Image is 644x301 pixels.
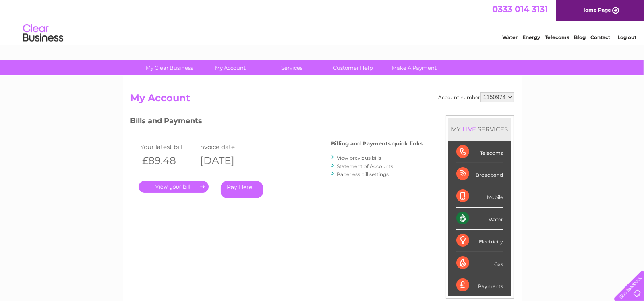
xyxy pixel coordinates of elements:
a: Water [502,34,518,40]
a: . [139,181,209,193]
a: My Account [197,60,264,75]
a: View previous bills [337,155,381,161]
div: Gas [456,252,503,274]
div: Broadband [456,163,503,185]
a: Log out [617,34,636,40]
a: My Clear Business [136,60,203,75]
a: Customer Help [320,60,386,75]
a: Telecoms [545,34,569,40]
div: Telecoms [456,141,503,163]
a: 0333 014 3131 [492,4,548,14]
a: Pay Here [221,181,263,198]
th: £89.48 [139,152,197,169]
td: Invoice date [196,141,254,152]
div: Electricity [456,230,503,252]
a: Make A Payment [381,60,447,75]
div: Payments [456,274,503,296]
a: Energy [522,34,540,40]
h4: Billing and Payments quick links [331,141,423,147]
img: logo.png [23,21,64,46]
h2: My Account [130,92,514,108]
div: Account number [439,92,514,102]
a: Statement of Accounts [337,163,393,169]
a: Contact [590,34,610,40]
a: Blog [574,34,586,40]
div: Clear Business is a trading name of Verastar Limited (registered in [GEOGRAPHIC_DATA] No. 3667643... [132,4,513,39]
div: Water [456,208,503,230]
h3: Bills and Payments [130,115,423,129]
div: LIVE [461,125,478,133]
div: MY SERVICES [448,118,511,141]
a: Services [259,60,325,75]
th: [DATE] [196,152,254,169]
td: Your latest bill [139,141,197,152]
a: Paperless bill settings [337,171,389,177]
div: Mobile [456,185,503,208]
